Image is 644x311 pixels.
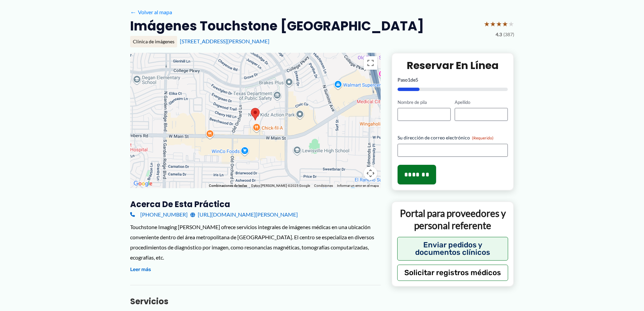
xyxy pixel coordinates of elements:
font: ★ [502,20,508,28]
font: (387) [503,31,514,37]
font: Touchstone Imaging [PERSON_NAME] ofrece servicios integrales de imágenes médicas en una ubicación... [130,224,374,260]
font: Volver al mapa [138,9,172,15]
a: ←Volver al mapa [130,7,172,17]
font: (Requerido) [472,135,494,140]
font: Reservar en línea [407,58,499,73]
font: de [410,77,415,83]
font: 5 [415,77,418,83]
font: ★ [496,20,502,28]
font: Condiciones [314,184,333,187]
img: Google [132,179,154,188]
a: Condiciones (se abre en una nueva pestaña) [314,184,333,187]
font: Servicios [130,296,168,307]
font: Nombre de pila [398,99,427,105]
font: ★ [484,20,490,28]
font: Imágenes Touchstone [GEOGRAPHIC_DATA] [130,17,424,35]
font: 4.3 [496,31,502,37]
a: Informar un error en el mapa [337,184,379,187]
a: [PHONE_NUMBER] [130,209,188,220]
font: 1 [408,77,410,83]
font: Clínica de imágenes [133,39,174,44]
button: Controles de visualización del mapa [364,166,377,180]
font: Su dirección de correo electrónico [398,135,470,140]
button: Leer más [130,266,151,274]
button: Combinaciones de teclas [209,183,247,188]
button: Solicitar registros médicos [397,265,508,281]
font: Acerca de esta práctica [130,199,230,210]
font: Paso [398,77,408,83]
font: Datos [PERSON_NAME] ©2025 Google [251,184,310,187]
button: Activar o desactivar la vista de pantalla completa [364,56,377,70]
a: Abrir esta área en Google Maps (se abre en una ventana nueva) [132,179,154,188]
a: [URL][DOMAIN_NAME][PERSON_NAME] [190,209,298,220]
font: [URL][DOMAIN_NAME][PERSON_NAME] [198,211,298,218]
font: Solicitar registros médicos [404,268,501,277]
font: Leer más [130,267,151,272]
font: [PHONE_NUMBER] [140,211,188,218]
button: Enviar pedidos y documentos clínicos [397,237,508,261]
font: Apellido [455,99,470,105]
font: ★ [508,20,514,28]
font: ★ [490,20,496,28]
font: Portal para proveedores y personal referente [400,207,506,231]
font: ← [130,8,137,16]
a: [STREET_ADDRESS][PERSON_NAME] [180,38,269,44]
font: Enviar pedidos y documentos clínicos [415,240,490,257]
font: Combinaciones de teclas [209,184,247,187]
